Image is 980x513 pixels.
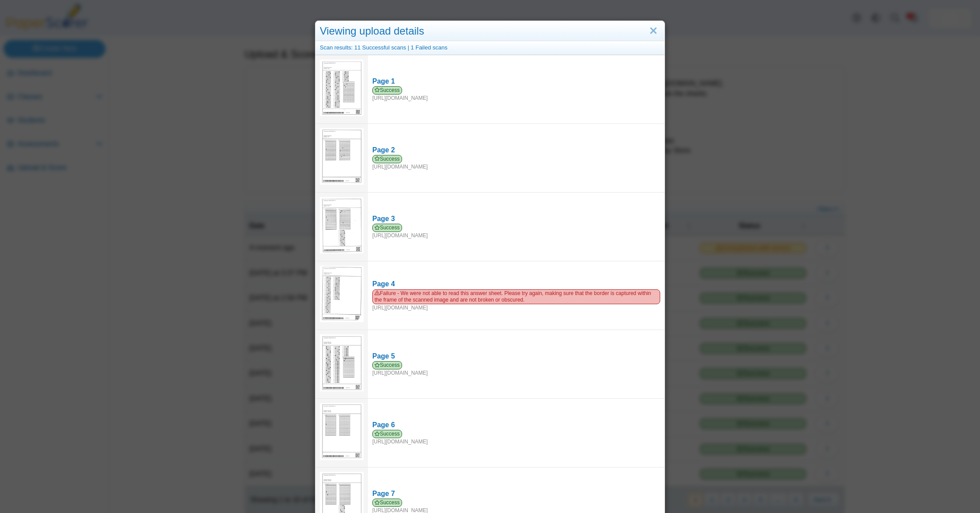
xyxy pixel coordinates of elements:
div: Page 6 [372,420,660,430]
div: [URL][DOMAIN_NAME] [372,86,660,102]
span: Failure - We were not able to read this answer sheet. Please try again, making sure that the bord... [372,289,660,304]
img: bu_2148_JvaXBs15IX3eXP6W_2025-10-03_22-32-45.pdf_pg_4.jpg [320,266,364,323]
a: Page 2 Success [URL][DOMAIN_NAME] [368,141,665,175]
a: Page 1 Success [URL][DOMAIN_NAME] [368,72,665,106]
a: Close [647,24,660,39]
div: [URL][DOMAIN_NAME] [372,155,660,171]
span: Success [372,499,402,507]
img: 3187478_OCTOBER_3_2025T22_33_19_960000000.jpeg [320,403,364,460]
div: Viewing upload details [315,21,665,42]
div: Page 7 [372,489,660,499]
div: Page 2 [372,145,660,155]
div: Scan results: 11 Successful scans | 1 Failed scans [315,41,665,55]
div: Page 5 [372,351,660,361]
div: [URL][DOMAIN_NAME] [372,289,660,312]
span: Success [372,361,402,369]
div: [URL][DOMAIN_NAME] [372,224,660,239]
span: Success [372,155,402,163]
span: Success [372,224,402,232]
div: [URL][DOMAIN_NAME] [372,361,660,377]
span: Success [372,86,402,95]
div: Page 4 [372,279,660,289]
a: Page 4 Failure - We were not able to read this answer sheet. Please try again, making sure that t... [368,275,665,316]
img: 3187480_OCTOBER_3_2025T22_33_3_979000000.jpeg [320,128,364,185]
div: Page 3 [372,214,660,224]
a: Page 3 Success [URL][DOMAIN_NAME] [368,210,665,244]
img: 3187480_OCTOBER_3_2025T22_33_4_484000000.jpeg [320,197,364,254]
div: [URL][DOMAIN_NAME] [372,430,660,446]
a: Page 6 Success [URL][DOMAIN_NAME] [368,416,665,450]
span: Success [372,430,402,438]
img: 3187480_OCTOBER_3_2025T22_33_16_536000000.jpeg [320,60,364,116]
img: 3187478_OCTOBER_3_2025T22_33_22_607000000.jpeg [320,334,364,391]
a: Page 5 Success [URL][DOMAIN_NAME] [368,347,665,381]
div: Page 1 [372,77,660,86]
